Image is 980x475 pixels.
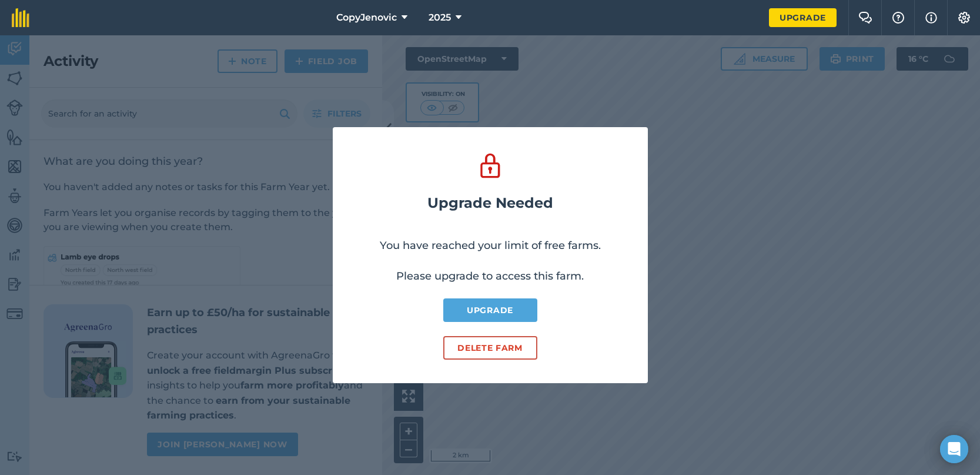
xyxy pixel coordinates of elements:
p: You have reached your limit of free farms. [380,237,601,254]
img: Two speech bubbles overlapping with the left bubble in the forefront [858,12,872,24]
span: CopyJenovic [336,11,397,25]
span: 2025 [429,11,451,25]
a: Upgrade [769,8,837,27]
img: fieldmargin Logo [12,8,29,27]
img: svg+xml;base64,PHN2ZyB4bWxucz0iaHR0cDovL3d3dy53My5vcmcvMjAwMC9zdmciIHdpZHRoPSIxNyIgaGVpZ2h0PSIxNy... [925,11,937,25]
img: A question mark icon [891,12,905,24]
h2: Upgrade Needed [427,195,553,211]
button: Delete farm [443,336,537,360]
img: A cog icon [957,12,971,24]
div: Open Intercom Messenger [940,435,968,463]
p: Please upgrade to access this farm. [396,268,584,284]
a: Upgrade [443,298,537,322]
